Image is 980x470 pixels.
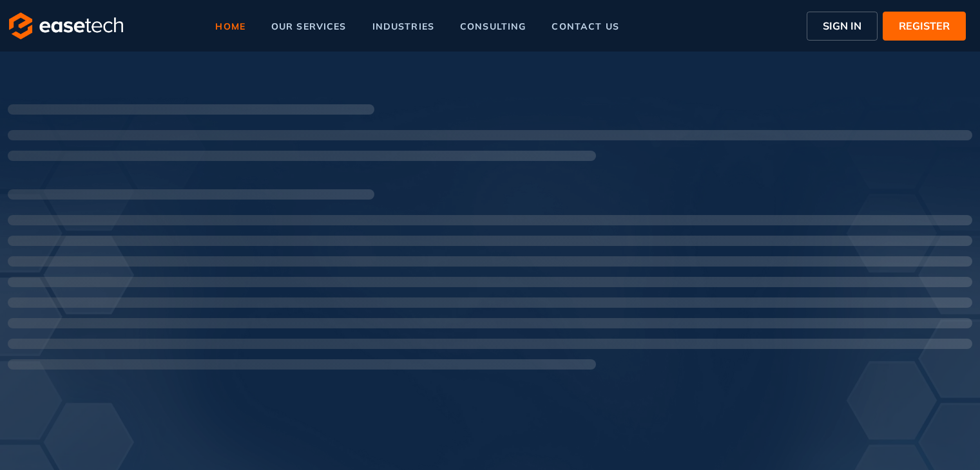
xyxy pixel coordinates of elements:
button: SIGN IN [807,12,878,41]
span: REGISTER [899,18,950,33]
span: contact us [552,22,619,31]
span: industries [372,22,434,31]
span: our services [271,22,347,31]
span: SIGN IN [823,18,861,33]
img: logo [9,12,123,39]
button: REGISTER [883,12,966,41]
span: home [215,22,245,31]
span: consulting [460,22,526,31]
